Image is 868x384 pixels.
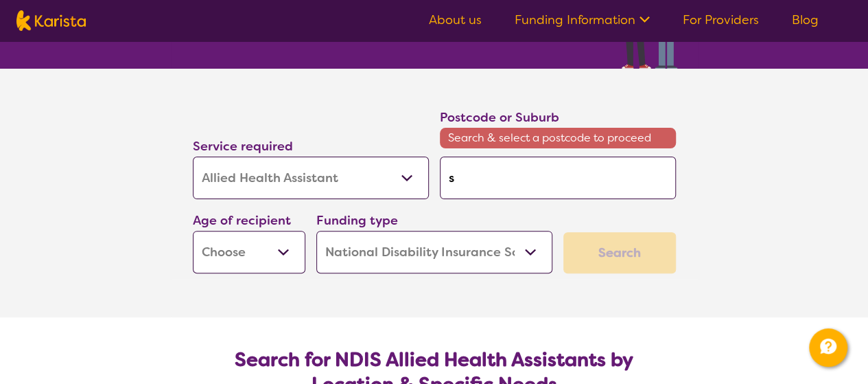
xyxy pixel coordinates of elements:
[792,12,819,28] a: Blog
[429,12,482,28] a: About us
[440,128,676,148] span: Search & select a postcode to proceed
[193,138,293,155] label: Service required
[193,212,291,229] label: Age of recipient
[515,12,650,28] a: Funding Information
[809,328,847,367] button: Channel Menu
[16,10,86,31] img: Karista logo
[683,12,759,28] a: For Providers
[440,109,559,126] label: Postcode or Suburb
[440,157,676,199] input: Type
[316,212,398,229] label: Funding type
